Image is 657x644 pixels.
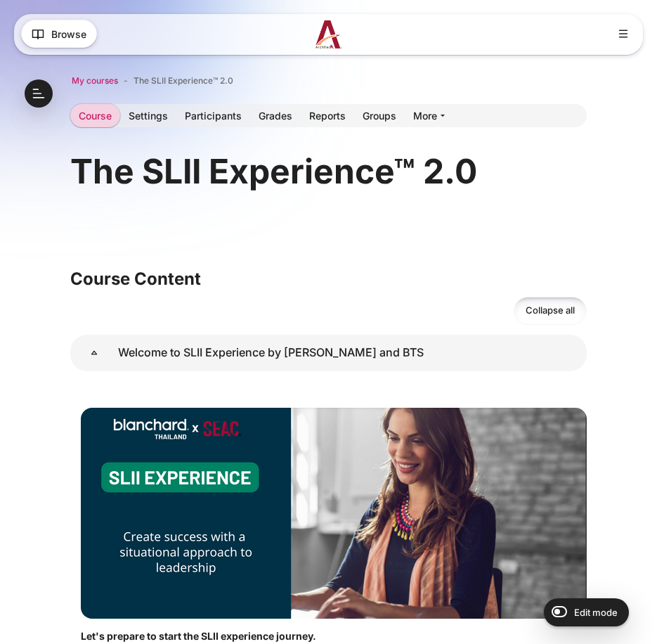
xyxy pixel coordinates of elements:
[574,607,618,618] span: Edit mode
[70,72,587,90] nav: Navigation bar
[70,335,118,371] a: Welcome to SLII Experience by Blanchard and BTS
[514,297,587,326] a: Collapse all
[134,75,233,87] a: The SLII Experience™ 2.0
[81,630,313,642] strong: Let's prepare to start the SLII experience journey
[526,304,575,318] span: Collapse all
[72,75,118,87] a: My courses
[250,104,301,127] a: Grades
[405,104,453,127] a: More
[21,20,97,48] button: Browse
[316,20,341,49] a: A12 A12
[51,27,86,41] span: Browse
[70,268,587,290] h3: Course Content
[120,104,176,127] a: Settings
[316,20,341,49] img: A12
[70,150,477,193] h1: The SLII Experience™ 2.0
[81,408,587,619] img: b1a1e7a093bf47d4cbe7cadae1d5713065ad1d5265f086baa3a5101b3ee46bd1096ca37ee5173b9581b5457adac3e50e3...
[313,630,316,642] strong: .
[70,104,120,127] a: Course
[301,104,354,127] a: Reports
[176,104,250,127] a: Participants
[354,104,405,127] a: Groups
